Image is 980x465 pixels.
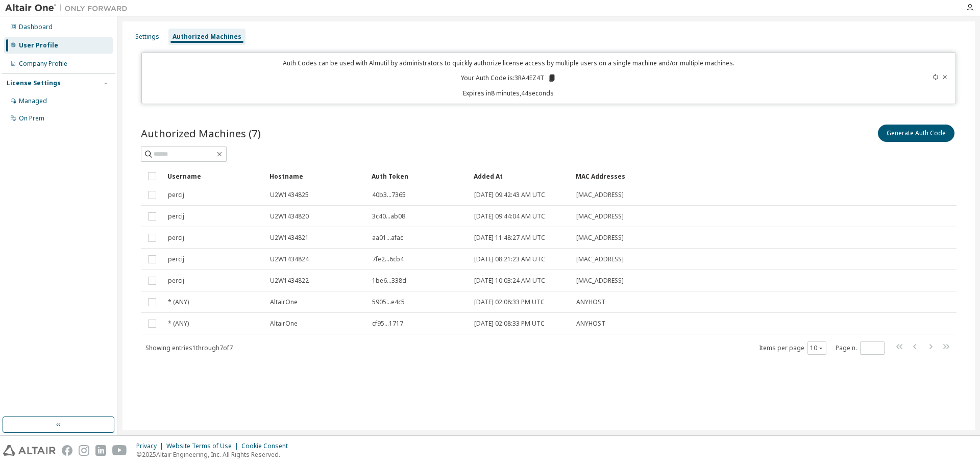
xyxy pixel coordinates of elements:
[168,212,184,221] span: percij
[145,344,233,352] span: Showing entries 1 through 7 of 7
[168,298,189,306] span: * (ANY)
[141,126,261,140] span: Authorized Machines (7)
[95,445,106,456] img: linkedin.svg
[270,277,309,285] span: U2W1434822
[19,97,47,105] div: Managed
[270,234,309,242] span: U2W1434821
[168,234,184,242] span: percij
[270,212,309,221] span: U2W1434820
[241,442,294,450] div: Cookie Consent
[166,442,241,450] div: Website Terms of Use
[168,320,189,328] span: * (ANY)
[576,168,849,184] div: MAC Addresses
[3,445,56,456] img: altair_logo.svg
[270,255,309,263] span: U2W1434824
[576,255,624,263] span: [MAC_ADDRESS]
[148,89,870,97] p: Expires in 8 minutes, 44 seconds
[474,298,545,306] span: [DATE] 02:08:33 PM UTC
[576,234,624,242] span: [MAC_ADDRESS]
[474,168,568,184] div: Added At
[372,255,404,263] span: 7fe2...6cb4
[461,74,556,83] p: Your Auth Code is: 3RA4EZ4T
[372,191,406,199] span: 40b3...7365
[270,320,298,328] span: AltairOne
[19,23,53,31] div: Dashboard
[19,60,67,68] div: Company Profile
[576,191,624,199] span: [MAC_ADDRESS]
[7,79,61,87] div: License Settings
[576,320,605,328] span: ANYHOST
[19,41,58,50] div: User Profile
[576,277,624,285] span: [MAC_ADDRESS]
[168,191,184,199] span: percij
[372,168,465,184] div: Auth Token
[62,445,72,456] img: facebook.svg
[168,277,184,285] span: percij
[576,212,624,221] span: [MAC_ADDRESS]
[136,442,166,450] div: Privacy
[173,33,241,41] div: Authorized Machines
[269,168,363,184] div: Hostname
[474,277,545,285] span: [DATE] 10:03:24 AM UTC
[810,344,824,352] button: 10
[372,212,405,221] span: 3c40...ab08
[168,255,184,263] span: percij
[759,341,826,355] span: Items per page
[167,168,261,184] div: Username
[112,445,127,456] img: youtube.svg
[79,445,89,456] img: instagram.svg
[136,450,294,459] p: © 2025 Altair Engineering, Inc. All Rights Reserved.
[5,3,133,13] img: Altair One
[576,298,605,306] span: ANYHOST
[19,114,44,123] div: On Prem
[372,298,405,306] span: 5905...e4c5
[474,191,545,199] span: [DATE] 09:42:43 AM UTC
[878,125,954,142] button: Generate Auth Code
[474,212,545,221] span: [DATE] 09:44:04 AM UTC
[270,298,298,306] span: AltairOne
[270,191,309,199] span: U2W1434825
[474,234,545,242] span: [DATE] 11:48:27 AM UTC
[474,320,545,328] span: [DATE] 02:08:33 PM UTC
[372,234,403,242] span: aa01...afac
[836,341,885,355] span: Page n.
[372,320,403,328] span: cf95...1717
[148,59,870,67] p: Auth Codes can be used with Almutil by administrators to quickly authorize license access by mult...
[474,255,545,263] span: [DATE] 08:21:23 AM UTC
[372,277,406,285] span: 1be6...338d
[135,33,159,41] div: Settings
